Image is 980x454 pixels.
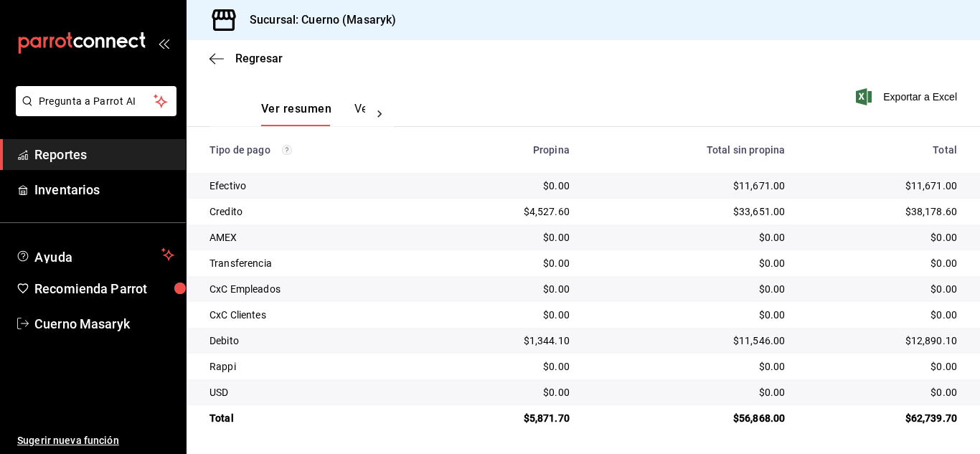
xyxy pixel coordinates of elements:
[593,308,785,322] div: $0.00
[238,11,396,29] h3: Sucursal: Cuerno (Masaryk)
[158,37,169,49] button: open_drawer_menu
[261,102,365,126] div: navigation tabs
[209,179,423,193] div: Efectivo
[209,204,423,219] div: Credito
[209,411,423,425] div: Total
[354,102,408,126] button: Ver pagos
[446,411,569,425] div: $5,871.70
[808,144,957,156] div: Total
[209,282,423,296] div: CxC Empleados
[209,359,423,374] div: Rappi
[808,359,957,374] div: $0.00
[34,279,174,298] span: Recomienda Parrot
[593,179,785,193] div: $11,671.00
[446,179,569,193] div: $0.00
[593,144,785,156] div: Total sin propina
[446,282,569,296] div: $0.00
[446,230,569,245] div: $0.00
[808,179,957,193] div: $11,671.00
[593,230,785,245] div: $0.00
[446,204,569,219] div: $4,527.60
[17,433,174,448] span: Sugerir nueva función
[209,144,423,156] div: Tipo de pago
[808,308,957,322] div: $0.00
[446,359,569,374] div: $0.00
[34,314,174,334] span: Cuerno Masaryk
[34,145,174,164] span: Reportes
[593,282,785,296] div: $0.00
[593,256,785,270] div: $0.00
[593,411,785,425] div: $56,868.00
[34,180,174,199] span: Inventarios
[209,385,423,399] div: USD
[39,94,154,109] span: Pregunta a Parrot AI
[808,334,957,348] div: $12,890.10
[34,246,156,263] span: Ayuda
[593,385,785,399] div: $0.00
[808,282,957,296] div: $0.00
[859,88,957,105] button: Exportar a Excel
[446,144,569,156] div: Propina
[808,411,957,425] div: $62,739.70
[209,308,423,322] div: CxC Clientes
[261,102,331,126] button: Ver resumen
[446,334,569,348] div: $1,344.10
[808,204,957,219] div: $38,178.60
[209,230,423,245] div: AMEX
[446,308,569,322] div: $0.00
[808,385,957,399] div: $0.00
[593,204,785,219] div: $33,651.00
[593,334,785,348] div: $11,546.00
[808,256,957,270] div: $0.00
[10,104,176,119] a: Pregunta a Parrot AI
[209,334,423,348] div: Debito
[16,86,176,116] button: Pregunta a Parrot AI
[235,52,283,65] span: Regresar
[282,145,292,155] svg: Los pagos realizados con Pay y otras terminales son montos brutos.
[209,52,283,65] button: Regresar
[446,256,569,270] div: $0.00
[446,385,569,399] div: $0.00
[209,256,423,270] div: Transferencia
[808,230,957,245] div: $0.00
[593,359,785,374] div: $0.00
